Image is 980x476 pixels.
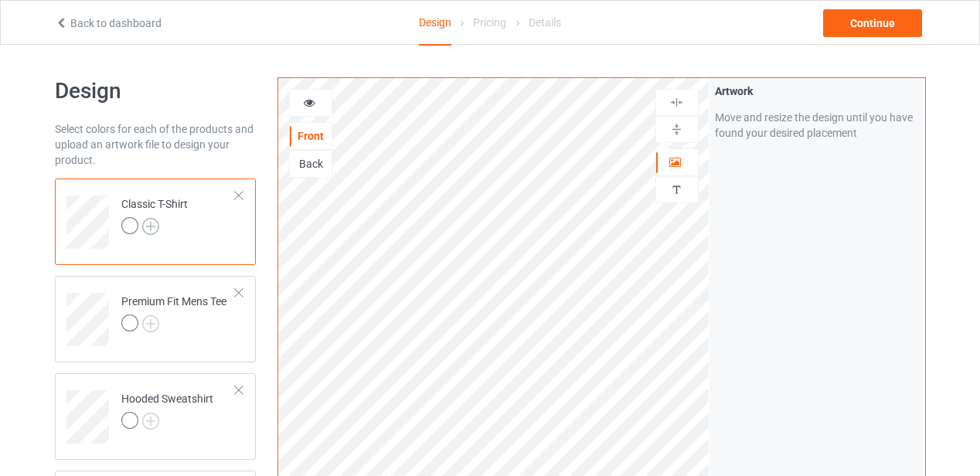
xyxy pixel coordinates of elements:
[121,391,213,428] div: Hooded Sweatshirt
[529,1,561,44] div: Details
[142,413,159,430] img: svg+xml;base64,PD94bWwgdmVyc2lvbj0iMS4wIiBlbmNvZGluZz0iVVRGLTgiPz4KPHN2ZyB3aWR0aD0iMjJweCIgaGVpZ2...
[55,121,257,168] div: Select colors for each of the products and upload an artwork file to design your product.
[55,373,257,460] div: Hooded Sweatshirt
[473,1,506,44] div: Pricing
[669,122,684,137] img: svg%3E%0A
[290,156,332,172] div: Back
[121,294,226,331] div: Premium Fit Mens Tee
[290,128,332,144] div: Front
[823,9,922,37] div: Continue
[55,77,257,105] h1: Design
[669,182,684,197] img: svg%3E%0A
[419,1,451,46] div: Design
[669,95,684,110] img: svg%3E%0A
[142,315,159,332] img: svg+xml;base64,PD94bWwgdmVyc2lvbj0iMS4wIiBlbmNvZGluZz0iVVRGLTgiPz4KPHN2ZyB3aWR0aD0iMjJweCIgaGVpZ2...
[142,218,159,235] img: svg+xml;base64,PD94bWwgdmVyc2lvbj0iMS4wIiBlbmNvZGluZz0iVVRGLTgiPz4KPHN2ZyB3aWR0aD0iMjJweCIgaGVpZ2...
[55,178,257,265] div: Classic T-Shirt
[715,83,920,99] div: Artwork
[121,196,188,233] div: Classic T-Shirt
[55,276,257,362] div: Premium Fit Mens Tee
[55,17,162,29] a: Back to dashboard
[715,110,920,141] div: Move and resize the design until you have found your desired placement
